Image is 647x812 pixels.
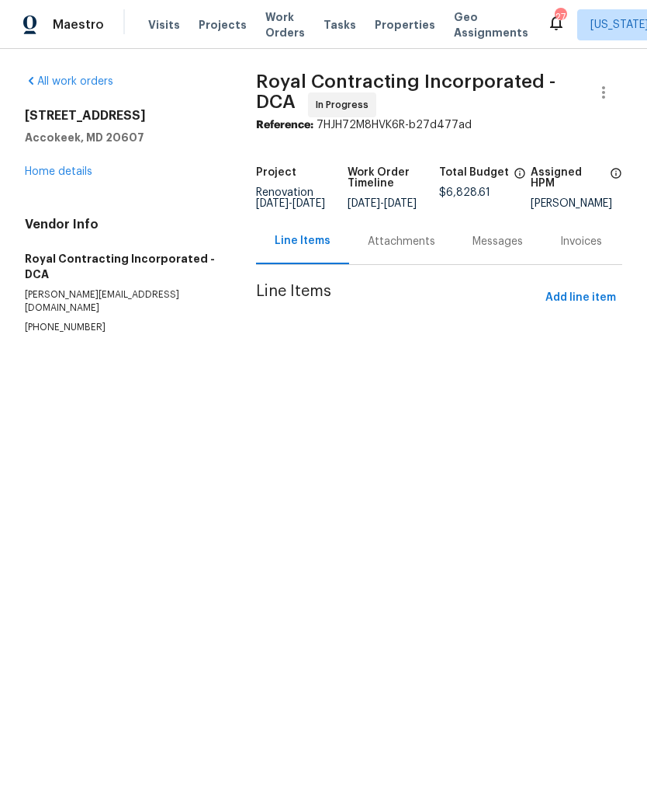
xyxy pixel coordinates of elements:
span: The hpm assigned to this work order. [610,167,622,198]
span: [DATE] [348,198,380,209]
span: Work Orders [265,9,305,40]
span: Projects [199,17,247,33]
div: Invoices [560,234,602,249]
span: Tasks [323,19,356,30]
h2: [STREET_ADDRESS] [25,108,219,124]
span: Geo Assignments [454,9,528,40]
span: Maestro [53,17,104,33]
h5: Assigned HPM [531,167,605,189]
button: Add line item [539,284,622,312]
span: Royal Contracting Incorporated - DCA [256,72,555,111]
span: [DATE] [256,198,289,209]
h5: Royal Contracting Incorporated - DCA [25,251,219,282]
h5: Project [256,167,296,178]
b: Reference: [256,120,313,131]
p: [PHONE_NUMBER] [25,321,219,334]
h4: Vendor Info [25,217,219,232]
p: [PERSON_NAME][EMAIL_ADDRESS][DOMAIN_NAME] [25,288,219,315]
div: Attachments [368,234,435,249]
span: - [348,198,417,209]
div: 7HJH72M8HVK6R-b27d477ad [256,117,622,133]
div: Line Items [275,233,330,249]
h5: Total Budget [439,167,509,178]
span: Visits [148,17,180,33]
div: 27 [555,9,566,25]
div: Messages [472,234,523,249]
span: $6,828.61 [439,187,490,198]
a: All work orders [25,76,113,87]
span: In Progress [316,97,375,113]
span: [DATE] [292,198,325,209]
span: Renovation [256,187,325,209]
h5: Accokeek, MD 20607 [25,130,219,145]
h5: Work Order Timeline [348,167,439,189]
span: Properties [375,17,435,33]
div: [PERSON_NAME] [531,198,622,209]
span: The total cost of line items that have been proposed by Opendoor. This sum includes line items th... [514,167,526,187]
span: Line Items [256,284,539,312]
span: - [256,198,325,209]
a: Home details [25,166,92,177]
span: Add line item [545,288,616,308]
span: [DATE] [384,198,417,209]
